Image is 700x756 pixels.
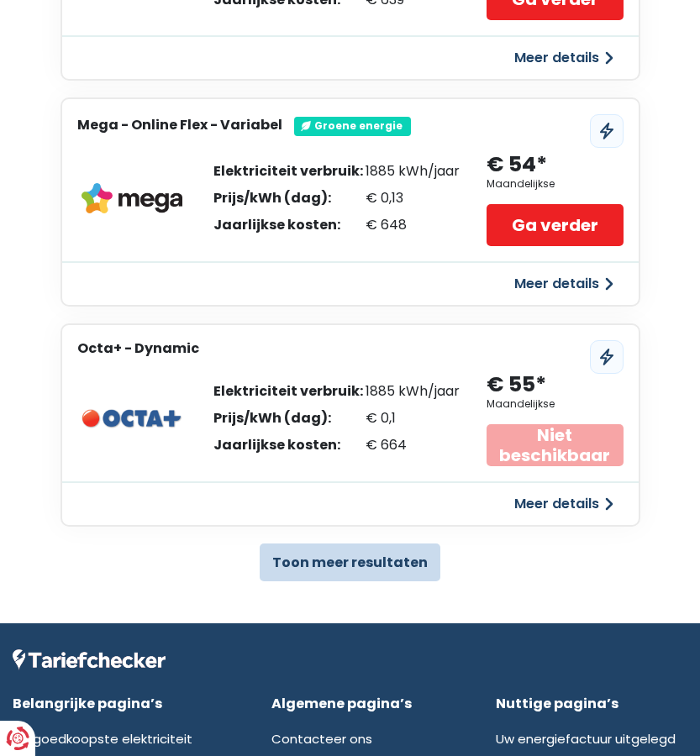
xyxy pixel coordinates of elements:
[13,696,238,711] div: Belangrijke pagina’s
[260,543,440,581] button: Toon meer resultaten
[13,649,166,670] img: Tariefchecker logo
[487,371,546,399] div: € 55*
[13,730,192,748] a: De goedkoopste elektriciteit
[271,696,463,711] div: Algemene pagina’s
[487,151,547,179] div: € 54*
[487,178,555,190] div: Maandelijkse
[366,412,460,425] div: € 0,1
[487,204,624,246] a: Ga verder
[213,192,363,205] div: Prijs/kWh (dag):
[271,730,372,748] a: Contacteer ons
[366,385,460,398] div: 1885 kWh/jaar
[366,438,460,452] div: € 664
[504,269,624,299] button: Meer details
[213,165,363,178] div: Elektriciteit verbruik:
[366,218,460,232] div: € 648
[366,192,460,205] div: € 0,13
[213,438,363,452] div: Jaarlijkse kosten:
[213,218,363,232] div: Jaarlijkse kosten:
[213,412,363,425] div: Prijs/kWh (dag):
[82,183,182,213] img: Mega
[366,165,460,178] div: 1885 kWh/jaar
[504,43,624,73] button: Meer details
[496,696,687,711] div: Nuttige pagina’s
[504,489,624,519] button: Meer details
[487,424,624,466] div: Niet beschikbaar
[77,117,282,133] h3: Mega - Online Flex - Variabel
[496,730,676,748] a: Uw energiefactuur uitgelegd
[213,385,363,398] div: Elektriciteit verbruik:
[82,409,182,428] img: Octa
[487,398,555,410] div: Maandelijkse
[294,117,411,135] div: Groene energie
[77,340,199,356] h3: Octa+ - Dynamic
